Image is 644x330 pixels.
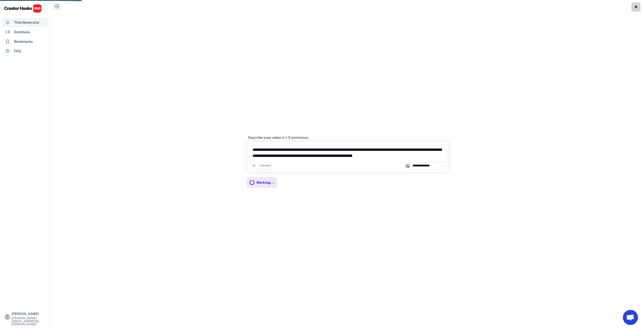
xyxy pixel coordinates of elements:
div: [PERSON_NAME] [12,312,46,315]
div: Database [14,29,30,35]
div: TRIGGER [260,164,271,167]
div: [PERSON_NAME][EMAIL_ADDRESS][DOMAIN_NAME] [12,317,46,326]
div: FAQ [14,49,21,54]
img: CHPRO%20Logo.svg [4,4,42,13]
div: Title Generator [14,20,39,25]
div: Working... [256,180,274,185]
a: Open chat [623,310,638,325]
div: Describe your video in 1-3 sentences [248,135,308,140]
img: channels4_profile.jpg [405,163,410,168]
div: Bookmarks [14,39,33,44]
